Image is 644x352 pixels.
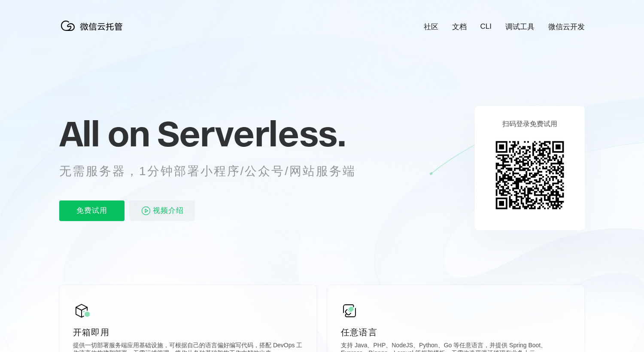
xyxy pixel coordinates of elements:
[480,22,492,31] a: CLI
[73,326,303,338] p: 开箱即用
[341,326,571,338] p: 任意语言
[141,206,151,216] img: video_play.svg
[59,200,125,221] p: 免费试用
[59,17,128,34] img: 微信云托管
[548,22,585,32] a: 微信云开发
[59,28,128,36] a: 微信云托管
[452,22,467,32] a: 文档
[157,112,346,155] span: Serverless.
[505,22,535,32] a: 调试工具
[153,200,184,221] span: 视频介绍
[59,112,149,155] span: All on
[59,163,372,180] p: 无需服务器，1分钟部署小程序/公众号/网站服务端
[502,120,557,129] p: 扫码登录免费试用
[424,22,438,32] a: 社区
